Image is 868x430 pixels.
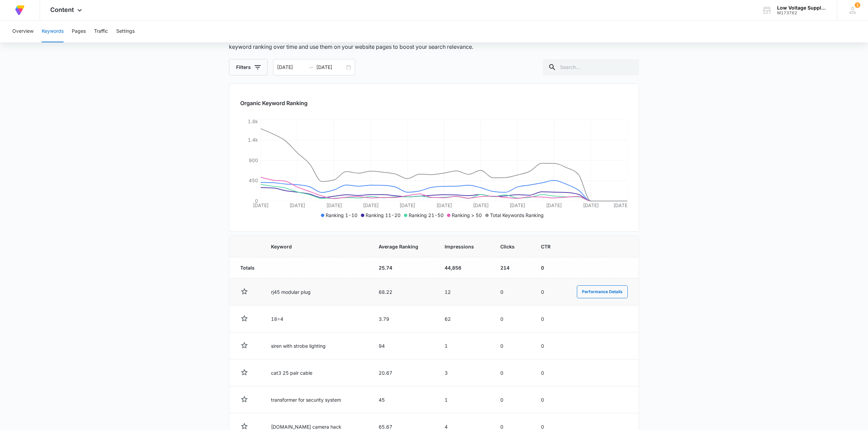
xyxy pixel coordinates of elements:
[492,359,533,386] td: 0
[492,257,533,278] td: 214
[436,202,452,208] tspan: [DATE]
[263,386,370,413] td: transformer for security system
[366,212,401,218] span: Ranking 11-20
[492,305,533,332] td: 0
[116,20,135,42] button: Settings
[543,59,639,75] input: Search...
[777,5,827,11] div: account name
[583,202,599,208] tspan: [DATE]
[436,359,492,386] td: 3
[42,20,64,42] button: Keywords
[255,198,258,204] tspan: 0
[370,305,436,332] td: 3.79
[492,278,533,305] td: 0
[613,202,629,208] tspan: [DATE]
[229,34,639,51] p: Keywords are words used for search engine optimization (SEO). This report helps you to visualize ...
[249,177,258,183] tspan: 450
[289,202,305,208] tspan: [DATE]
[316,63,345,71] input: End date
[500,243,515,250] span: Clicks
[94,20,108,42] button: Traffic
[436,257,492,278] td: 44,856
[409,212,444,218] span: Ranking 21-50
[855,2,860,8] div: notifications count
[533,305,569,332] td: 0
[492,386,533,413] td: 0
[510,202,525,208] tspan: [DATE]
[370,332,436,359] td: 94
[452,212,482,218] span: Ranking > 50
[370,257,436,278] td: 25.74
[253,202,269,208] tspan: [DATE]
[492,332,533,359] td: 0
[541,243,551,250] span: CTR
[379,243,418,250] span: Average Ranking
[240,99,628,107] h2: Organic Keyword Ranking
[777,11,827,15] div: account id
[229,59,268,75] button: Filters
[399,202,415,208] tspan: [DATE]
[370,278,436,305] td: 68.22
[277,63,306,71] input: Start date
[577,285,628,298] button: Performance Details
[326,202,342,208] tspan: [DATE]
[436,278,492,305] td: 12
[855,2,860,8] span: 1
[436,332,492,359] td: 1
[263,332,370,359] td: siren with strobe lighting
[370,386,436,413] td: 45
[248,118,258,124] tspan: 1.8k
[533,332,569,359] td: 0
[249,157,258,163] tspan: 900
[363,202,379,208] tspan: [DATE]
[436,386,492,413] td: 1
[533,257,569,278] td: 0
[436,305,492,332] td: 62
[326,212,357,218] span: Ranking 1-10
[50,6,74,13] span: Content
[490,212,544,218] span: Total Keywords Ranking
[229,257,263,278] td: Totals
[308,64,314,70] span: swap-right
[72,20,86,42] button: Pages
[12,20,33,42] button: Overview
[263,278,370,305] td: rj45 modular plug
[263,359,370,386] td: cat3 25 pair cable
[370,359,436,386] td: 20.67
[308,64,314,70] span: to
[546,202,562,208] tspan: [DATE]
[533,359,569,386] td: 0
[248,137,258,143] tspan: 1.4k
[445,243,474,250] span: Impressions
[473,202,489,208] tspan: [DATE]
[263,305,370,332] td: 18÷4
[533,278,569,305] td: 0
[14,4,26,16] img: Volusion
[533,386,569,413] td: 0
[271,243,352,250] span: Keyword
